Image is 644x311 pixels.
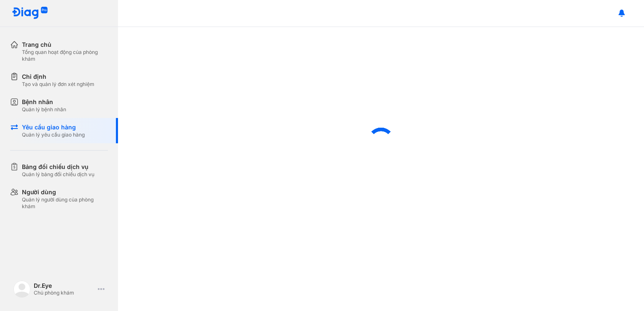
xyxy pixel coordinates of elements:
div: Bảng đối chiếu dịch vụ [22,163,94,171]
div: Chỉ định [22,72,94,81]
div: Quản lý người dùng của phòng khám [22,196,108,210]
img: logo [13,281,30,298]
div: Chủ phòng khám [34,290,94,296]
div: Dr.Eye [34,282,94,290]
div: Quản lý bảng đối chiếu dịch vụ [22,171,94,178]
div: Quản lý yêu cầu giao hàng [22,131,85,138]
div: Trang chủ [22,40,108,49]
div: Yêu cầu giao hàng [22,123,85,131]
div: Người dùng [22,188,108,196]
div: Tổng quan hoạt động của phòng khám [22,49,108,62]
div: Quản lý bệnh nhân [22,106,66,113]
div: Bệnh nhân [22,98,66,106]
img: logo [12,7,48,20]
div: Tạo và quản lý đơn xét nghiệm [22,81,94,88]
